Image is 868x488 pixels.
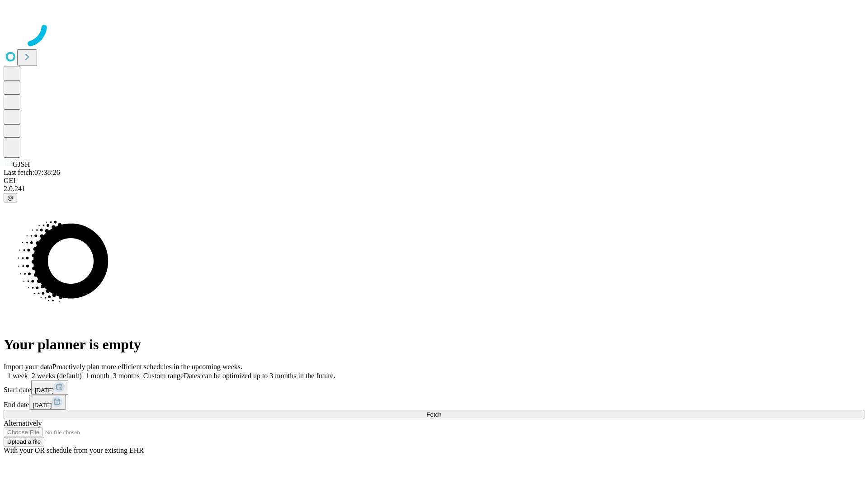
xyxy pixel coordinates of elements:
[4,395,864,410] div: End date
[52,363,242,371] span: Proactively plan more efficient schedules in the upcoming weeks.
[426,411,441,418] span: Fetch
[35,387,54,394] span: [DATE]
[143,372,184,380] span: Custom range
[32,372,82,380] span: 2 weeks (default)
[7,194,14,201] span: @
[4,177,864,185] div: GEI
[4,437,44,446] button: Upload a file
[4,363,52,371] span: Import your data
[33,402,52,408] span: [DATE]
[4,336,864,353] h1: Your planner is empty
[7,372,28,380] span: 1 week
[85,372,109,380] span: 1 month
[113,372,140,380] span: 3 months
[4,446,144,454] span: With your OR schedule from your existing EHR
[31,380,68,395] button: [DATE]
[184,372,335,380] span: Dates can be optimized up to 3 months in the future.
[29,395,66,410] button: [DATE]
[4,419,42,427] span: Alternatively
[4,380,864,395] div: Start date
[4,410,864,419] button: Fetch
[4,169,60,176] span: Last fetch: 07:38:26
[4,185,864,193] div: 2.0.241
[4,193,17,202] button: @
[13,160,30,168] span: GJSH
